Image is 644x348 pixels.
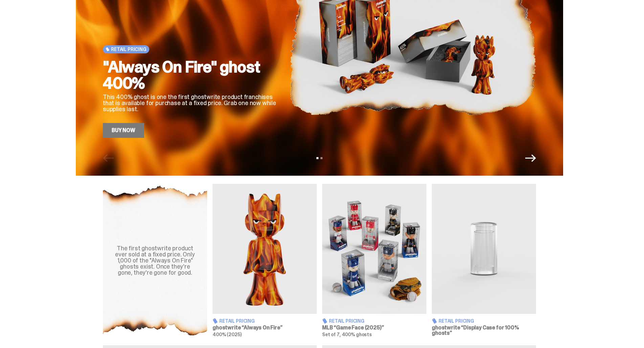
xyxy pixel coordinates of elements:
div: The first ghostwrite product ever sold at a fixed price. Only 1,000 of the "Always On Fire" ghost... [111,245,199,276]
span: Retail Pricing [439,319,474,323]
h3: ghostwrite “Always On Fire” [213,325,317,330]
p: This 400% ghost is one the first ghostwrite product franchises that is available for purchase at ... [103,94,279,112]
span: Set of 7, 400% ghosts [322,331,372,338]
span: Retail Pricing [111,47,147,52]
a: Game Face (2025) Retail Pricing [322,184,426,337]
img: Always On Fire [213,184,317,314]
h3: MLB “Game Face (2025)” [322,325,426,330]
button: Next [525,153,536,164]
span: 400% (2025) [213,331,241,338]
h2: "Always On Fire" ghost 400% [103,59,279,91]
img: Game Face (2025) [322,184,426,314]
a: Buy Now [103,123,144,138]
a: Display Case for 100% ghosts Retail Pricing [432,184,536,337]
h3: ghostwrite “Display Case for 100% ghosts” [432,325,536,336]
a: Always On Fire Retail Pricing [213,184,317,337]
span: Retail Pricing [219,319,255,323]
button: View slide 2 [320,157,323,159]
img: Display Case for 100% ghosts [432,184,536,314]
button: View slide 1 [316,157,318,159]
span: Retail Pricing [329,319,364,323]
